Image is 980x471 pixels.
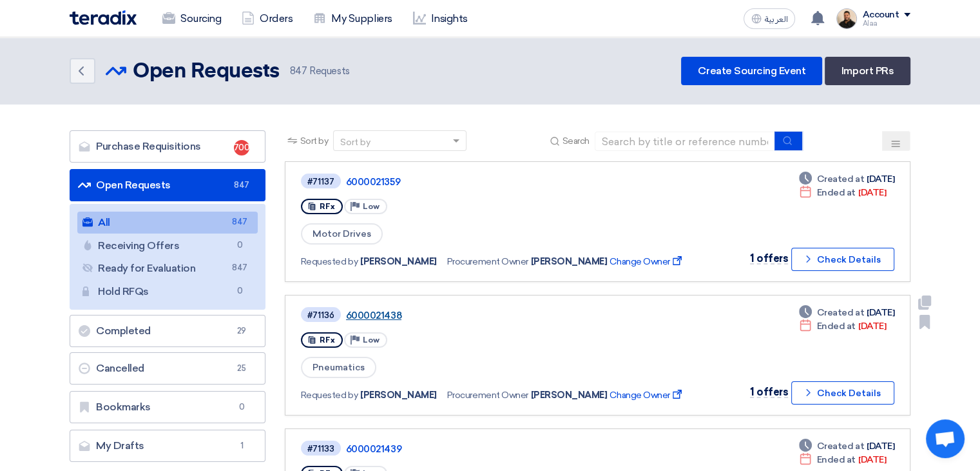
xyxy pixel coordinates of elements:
a: Hold RFQs [77,281,258,303]
a: Cancelled25 [70,352,265,385]
a: Sourcing [152,5,231,33]
span: Requests [290,64,350,79]
span: 1 offers [750,252,788,265]
span: Pneumatics [301,357,376,378]
span: RFx [320,336,335,345]
a: 6000021438 [346,310,668,321]
a: All [77,212,258,234]
button: Check Details [791,381,894,405]
div: #71137 [307,177,334,186]
span: Ended at [817,186,856,199]
span: [PERSON_NAME] [360,255,437,268]
span: 847 [234,179,249,192]
a: Import PRs [825,57,910,85]
span: 25 [234,362,249,375]
span: Created at [817,172,864,186]
div: #71136 [307,311,334,319]
span: Procurement Owner [447,388,528,402]
span: Created at [817,306,864,319]
div: Sort by [340,135,370,149]
span: 700 [234,140,249,155]
img: MAA_1717931611039.JPG [836,8,857,29]
span: Low [363,202,380,211]
img: Teradix logo [70,10,137,25]
a: Create Sourcing Event [681,57,822,85]
span: Ended at [817,453,856,466]
a: Insights [403,5,478,33]
a: Open chat [926,419,965,458]
span: 0 [232,239,247,252]
span: [PERSON_NAME] [531,255,608,268]
span: 1 offers [750,386,788,398]
a: Bookmarks0 [70,391,265,423]
a: My Drafts1 [70,430,265,462]
span: Change Owner [610,255,684,268]
div: [DATE] [799,186,886,199]
input: Search by title or reference number [595,132,775,151]
a: My Suppliers [303,5,402,33]
a: Open Requests847 [70,169,265,201]
a: Receiving Offers [77,235,258,257]
a: 6000021359 [346,176,668,188]
span: Sort by [300,134,329,148]
span: 847 [290,65,307,77]
a: 6000021439 [346,443,668,455]
button: العربية [744,8,795,29]
span: 29 [234,325,249,337]
span: [PERSON_NAME] [531,388,608,402]
span: Change Owner [610,388,684,402]
span: Created at [817,439,864,453]
div: Alaa [862,20,910,27]
span: 0 [232,285,247,298]
span: 0 [234,401,249,414]
a: Ready for Evaluation [77,257,258,279]
a: Purchase Requisitions700 [70,130,265,163]
button: Check Details [791,248,894,271]
span: 1 [234,439,249,452]
span: RFx [320,202,335,211]
span: Search [562,134,590,148]
span: 847 [232,261,247,275]
a: Orders [231,5,303,33]
span: Requested by [301,255,358,268]
span: Requested by [301,388,358,402]
span: Procurement Owner [447,255,528,268]
div: Account [862,10,899,21]
span: [PERSON_NAME] [360,388,437,402]
a: Completed29 [70,315,265,347]
div: [DATE] [799,439,894,453]
div: [DATE] [799,453,886,466]
div: [DATE] [799,172,894,186]
div: #71133 [307,445,334,453]
span: 847 [232,215,247,229]
span: Ended at [817,319,856,333]
span: Motor Drives [301,223,383,245]
div: [DATE] [799,319,886,333]
span: Low [363,336,380,345]
span: العربية [764,15,787,24]
div: [DATE] [799,306,894,319]
h2: Open Requests [133,59,280,85]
